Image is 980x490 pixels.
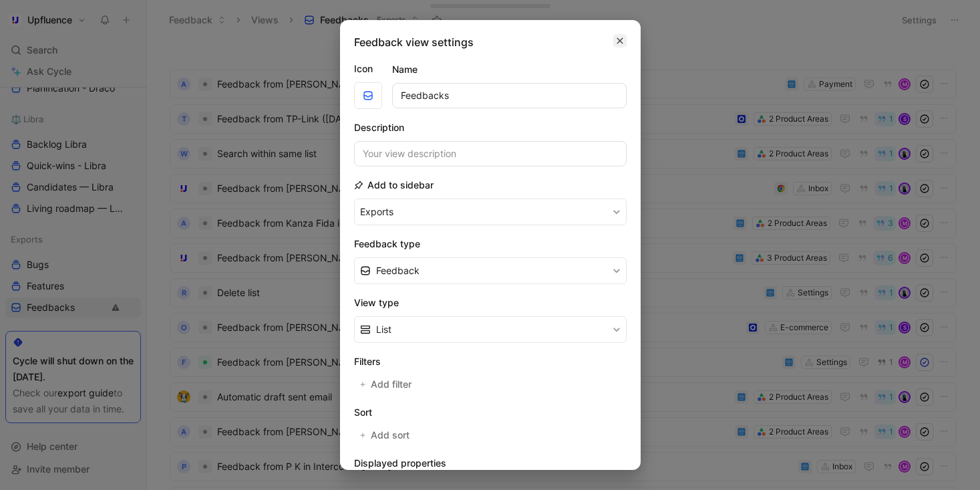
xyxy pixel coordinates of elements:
[354,295,627,311] h2: View type
[354,141,627,166] input: Your view description
[354,455,627,471] h2: Displayed properties
[354,236,627,252] h2: Feedback type
[354,61,382,77] label: Icon
[354,316,627,343] button: List
[354,257,627,284] button: Feedback
[354,120,404,136] h2: Description
[354,404,627,420] h2: Sort
[392,83,627,108] input: Your view name
[392,62,418,78] h2: Name
[354,34,474,50] h2: Feedback view settings
[371,376,413,392] span: Add filter
[354,354,627,370] h2: Filters
[354,375,420,394] button: Add filter
[376,263,420,279] span: Feedback
[354,199,627,225] button: Exports
[354,426,418,445] button: Add sort
[371,427,411,443] span: Add sort
[354,177,434,193] h2: Add to sidebar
